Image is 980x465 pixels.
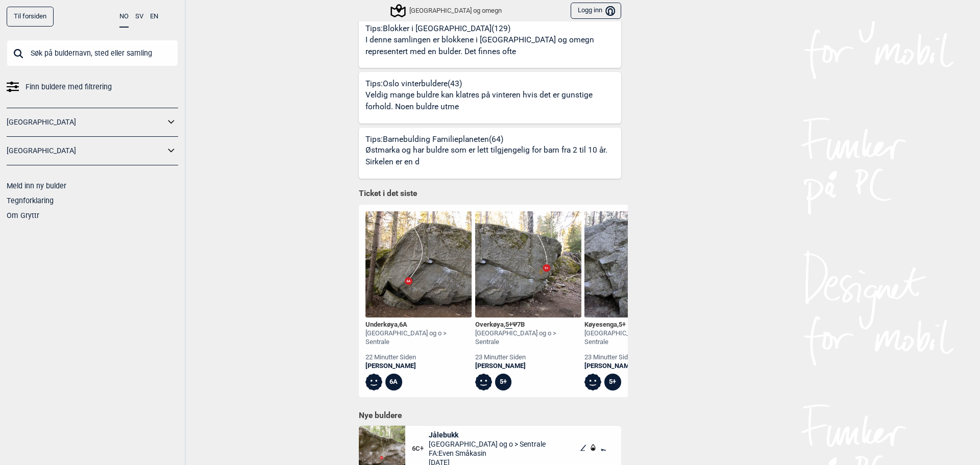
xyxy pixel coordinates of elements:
[475,321,581,329] div: Overkøya , Ψ
[365,79,621,123] div: Tips: Oslo vinterbuldere (43)
[7,115,165,130] a: [GEOGRAPHIC_DATA]
[495,374,512,390] div: 5+
[365,362,472,371] a: [PERSON_NAME]
[517,321,525,328] span: 7B
[365,321,472,329] div: Underkøya ,
[7,143,165,158] a: [GEOGRAPHIC_DATA]
[584,353,691,362] div: 23 minutter siden
[429,430,546,439] span: Jålebukk
[505,321,512,329] span: 5+
[7,211,39,219] a: Om Gryttr
[584,321,691,329] div: Køyesenga ,
[412,445,429,453] span: 6C+
[7,7,54,27] a: Til forsiden
[571,3,621,19] button: Logg inn
[359,410,621,421] h1: Nye buldere
[365,134,621,179] div: Tips: Barnebulding Familieplaneten (64)
[26,80,112,94] span: Finn buldere med filtrering
[584,329,691,347] div: [GEOGRAPHIC_DATA] og o > Sentrale
[475,362,581,371] a: [PERSON_NAME]
[619,321,626,328] span: 5+
[399,321,407,328] span: 6A
[359,128,621,179] a: Tips:Barnebulding Familieplaneten(64)Østmarka og har buldre som er lett tilgjengelig for barn fra...
[475,211,581,317] img: Overkoya 200416
[604,374,621,390] div: 5+
[429,439,546,449] span: [GEOGRAPHIC_DATA] og o > Sentrale
[119,7,129,28] button: NO
[365,329,472,347] div: [GEOGRAPHIC_DATA] og o > Sentrale
[135,7,143,27] button: SV
[392,5,502,17] div: [GEOGRAPHIC_DATA] og omegn
[385,374,402,390] div: 6A
[7,182,66,190] a: Meld inn ny bulder
[359,188,621,200] h1: Ticket i det siste
[365,23,621,68] div: Tips: Blokker i [GEOGRAPHIC_DATA] (129)
[7,197,54,205] a: Tegnforklaring
[365,211,472,317] img: Underkoya 201102
[150,7,158,27] button: EN
[365,144,618,168] p: Østmarka og har buldre som er lett tilgjengelig for barn fra 2 til 10 år. Sirkelen er en d
[475,329,581,347] div: [GEOGRAPHIC_DATA] og o > Sentrale
[584,362,691,371] a: [PERSON_NAME]
[7,40,178,66] input: Søk på buldernavn, sted eller samling
[365,89,618,113] p: Veldig mange buldre kan klatres på vinteren hvis det er gunstige forhold. Noen buldre utme
[429,449,546,458] span: FA: Even Småkasin
[365,34,618,58] p: I denne samlingen er blokkene i [GEOGRAPHIC_DATA] og omegn representert med en bulder. Det finnes...
[359,17,621,68] a: Tips:Blokker i [GEOGRAPHIC_DATA](129)I denne samlingen er blokkene i [GEOGRAPHIC_DATA] og omegn r...
[7,80,178,94] a: Finn buldere med filtrering
[475,353,581,362] div: 23 minutter siden
[365,353,472,362] div: 22 minutter siden
[584,211,691,317] img: Koyesenga 200417
[359,72,621,123] a: Tips:Oslo vinterbuldere(43)Veldig mange buldre kan klatres på vinteren hvis det er gunstige forho...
